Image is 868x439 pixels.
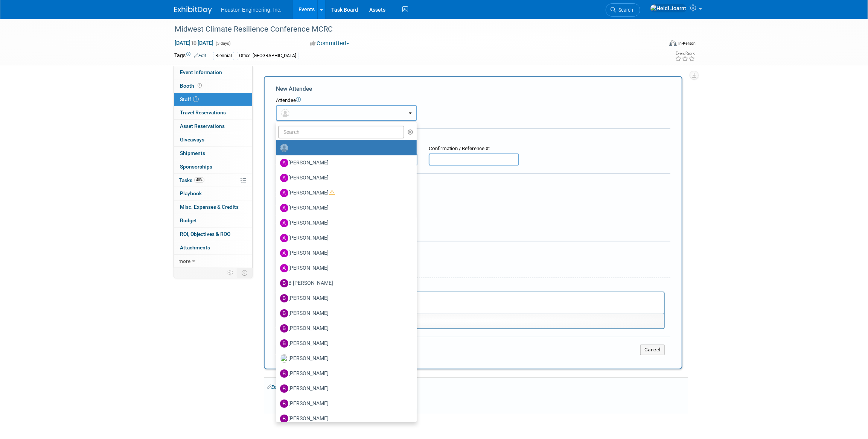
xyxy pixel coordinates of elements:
a: Shipments [174,147,252,160]
td: Toggle Event Tabs [237,268,253,278]
span: Asset Reservations [180,123,225,129]
td: Tags [174,52,206,60]
img: B.jpg [280,415,288,423]
span: Booth not reserved yet [196,83,203,88]
div: Attendee [276,97,670,104]
a: Sponsorships [174,160,252,173]
img: B.jpg [280,309,288,317]
a: Staff1 [174,93,252,106]
button: Cancel [640,345,665,355]
div: Notes [276,283,665,290]
label: [PERSON_NAME] [280,292,409,304]
img: A.jpg [280,219,288,227]
span: more [178,258,190,264]
span: Event Information [180,69,222,75]
img: B.jpg [280,324,288,333]
div: In-Person [678,41,696,46]
span: Budget [180,217,197,223]
span: 1 [193,96,199,102]
div: Confirmation / Reference #: [429,145,519,152]
img: A.jpg [280,204,288,212]
a: Attachments [174,241,252,254]
span: Travel Reservations [180,109,226,115]
img: A.jpg [280,174,288,182]
span: Staff [180,96,199,102]
label: [PERSON_NAME] [280,172,409,184]
a: Giveaways [174,133,252,146]
span: Shipments [180,150,205,156]
a: Event Information [174,66,252,79]
img: A.jpg [280,234,288,242]
a: Search [606,3,640,17]
a: Asset Reservations [174,120,252,133]
a: Booth [174,79,252,93]
div: [PERSON_NAME] [300,384,685,391]
img: A.jpg [280,159,288,167]
img: A.jpg [280,189,288,197]
a: more [174,255,252,268]
td: Personalize Event Tab Strip [224,268,237,278]
span: to [190,40,198,46]
span: Houston Engineering, Inc. [221,7,282,13]
a: Tasks40% [174,174,252,187]
div: Conf Attendee [300,393,685,399]
label: B [PERSON_NAME] [280,277,409,289]
iframe: Rich Text Area [277,292,664,313]
label: [PERSON_NAME] [280,232,409,244]
div: Biennial [213,52,234,60]
label: [PERSON_NAME] [280,307,409,319]
a: ROI, Objectives & ROO [174,228,252,241]
span: Booth [180,83,203,89]
img: B.jpg [280,400,288,408]
a: Budget [174,214,252,227]
span: Playbook [180,190,202,196]
label: [PERSON_NAME] [280,368,409,380]
img: Heidi Joarnt [650,4,687,12]
div: Event Format [618,39,696,50]
label: [PERSON_NAME] [280,322,409,334]
label: [PERSON_NAME] [280,217,409,229]
div: Cost: [276,179,670,187]
img: B.jpg [280,294,288,302]
div: Midwest Climate Resilience Conference MCRC [172,23,651,36]
img: B.jpg [280,279,288,287]
label: [PERSON_NAME] [280,383,409,395]
label: [PERSON_NAME] [280,337,409,349]
span: ROI, Objectives & ROO [180,231,230,237]
img: B.jpg [280,384,288,393]
label: [PERSON_NAME] [280,262,409,274]
div: New Attendee [276,85,670,93]
div: Office: [GEOGRAPHIC_DATA] [237,52,298,60]
a: Misc. Expenses & Credits [174,201,252,214]
span: Tasks [179,177,204,183]
div: Registration / Ticket Info (optional) [276,134,670,141]
label: [PERSON_NAME] [280,187,409,199]
input: Search [278,126,404,138]
label: [PERSON_NAME] [280,413,409,425]
a: Edit [194,53,206,58]
img: Format-Inperson.png [669,40,677,46]
span: Attachments [180,245,210,251]
span: (3 days) [215,41,231,46]
label: [PERSON_NAME] [280,157,409,169]
div: Event Rating [675,52,695,55]
img: ExhibitDay [174,6,212,14]
label: [PERSON_NAME] [280,247,409,259]
span: Giveaways [180,137,204,143]
span: Search [616,7,633,13]
a: Travel Reservations [174,106,252,119]
span: Misc. Expenses & Credits [180,204,239,210]
label: [PERSON_NAME] [280,202,409,214]
div: Misc. Attachments & Notes [276,246,670,254]
img: A.jpg [280,249,288,257]
img: A.jpg [280,264,288,272]
label: [PERSON_NAME] [280,398,409,410]
img: B.jpg [280,339,288,348]
a: Edit [267,384,279,390]
label: [PERSON_NAME] [280,352,409,365]
img: Unassigned-User-Icon.png [280,144,288,152]
button: Committed [308,39,352,47]
span: 40% [194,177,204,183]
span: [DATE] [DATE] [174,39,214,46]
